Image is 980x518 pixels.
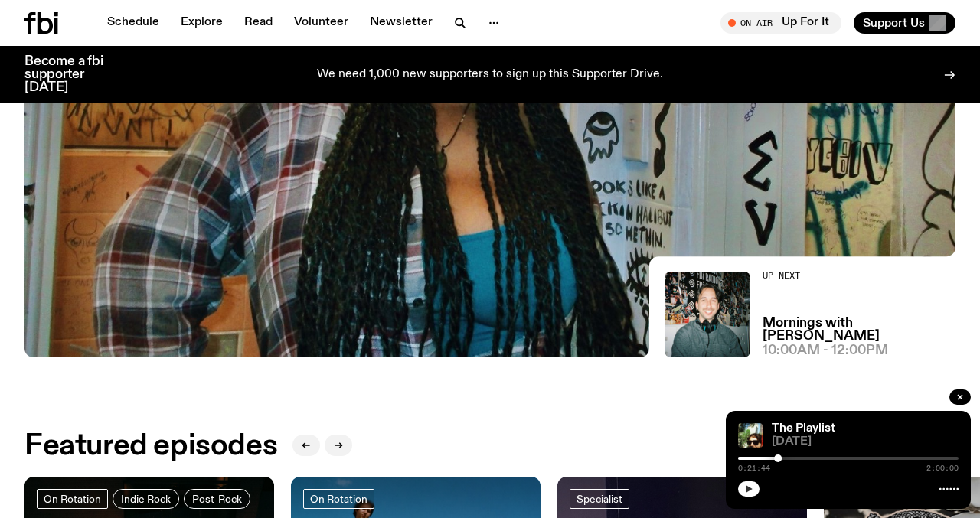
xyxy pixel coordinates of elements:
[738,464,770,472] span: 0:21:44
[361,12,442,34] a: Newsletter
[98,12,168,34] a: Schedule
[192,493,242,504] span: Post-Rock
[44,493,101,504] span: On Rotation
[317,68,663,82] p: We need 1,000 new supporters to sign up this Supporter Drive.
[720,12,841,34] button: On AirUp For It
[763,317,955,343] a: Mornings with [PERSON_NAME]
[121,493,171,504] span: Indie Rock
[37,489,108,509] a: On Rotation
[772,422,835,435] a: The Playlist
[235,12,282,34] a: Read
[854,12,955,34] button: Support Us
[285,12,358,34] a: Volunteer
[310,493,367,504] span: On Rotation
[665,272,750,357] img: Radio presenter Ben Hansen sits in front of a wall of photos and an fbi radio sign. Film photo. B...
[184,489,250,509] a: Post-Rock
[772,436,959,448] span: [DATE]
[926,464,959,472] span: 2:00:00
[171,12,232,34] a: Explore
[24,55,122,94] h3: Become a fbi supporter [DATE]
[763,344,888,357] span: 10:00am - 12:00pm
[863,16,925,30] span: Support Us
[24,432,277,460] h2: Featured episodes
[113,489,179,509] a: Indie Rock
[303,489,374,509] a: On Rotation
[577,493,622,504] span: Specialist
[763,272,955,280] h2: Up Next
[570,489,629,509] a: Specialist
